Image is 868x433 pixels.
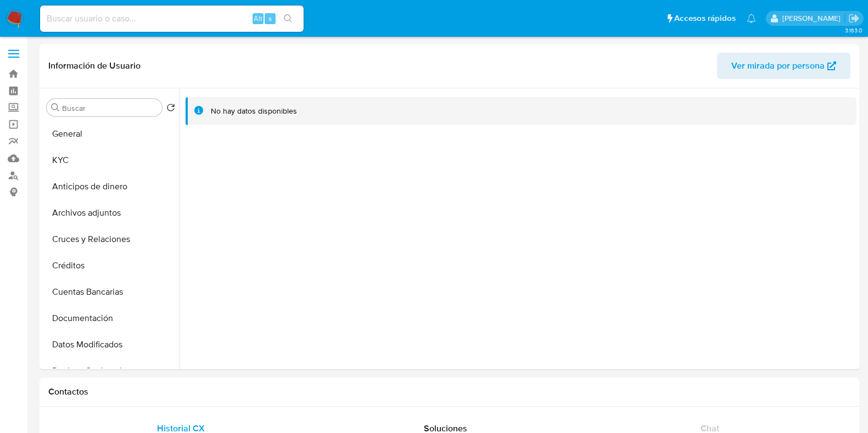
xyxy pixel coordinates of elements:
[42,252,180,279] button: Créditos
[42,279,180,305] button: Cuentas Bancarias
[48,386,850,397] h1: Contactos
[277,11,299,26] button: search-icon
[747,14,756,23] a: Notificaciones
[731,53,825,79] span: Ver mirada por persona
[42,226,180,252] button: Cruces y Relaciones
[51,103,60,112] button: Buscar
[166,103,175,115] button: Volver al orden por defecto
[42,331,180,358] button: Datos Modificados
[48,60,141,71] h1: Información de Usuario
[717,53,850,79] button: Ver mirada por persona
[40,12,304,26] input: Buscar usuario o caso...
[62,103,158,113] input: Buscar
[42,200,180,226] button: Archivos adjuntos
[42,173,180,200] button: Anticipos de dinero
[42,358,180,384] button: Devices Geolocation
[42,121,180,147] button: General
[42,147,180,173] button: KYC
[268,13,272,24] span: s
[782,13,844,24] p: felipe.cayon@mercadolibre.com
[848,13,860,24] a: Salir
[674,13,736,24] span: Accesos rápidos
[42,305,180,331] button: Documentación
[254,13,262,24] span: Alt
